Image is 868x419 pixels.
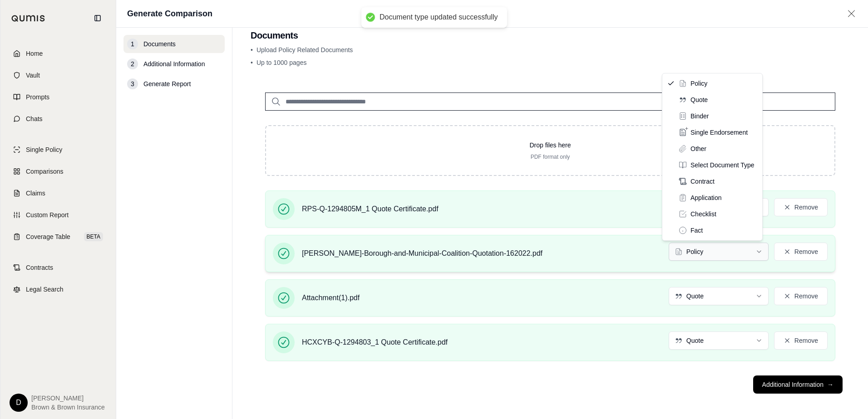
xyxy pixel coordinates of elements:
span: Contract [690,177,715,186]
div: Document type updated successfully [380,13,498,22]
span: Single Endorsement [690,128,748,137]
span: Application [690,193,722,202]
span: Checklist [690,209,716,219]
span: Quote [690,95,708,104]
span: Other [690,144,706,153]
span: Fact [690,226,703,235]
span: Policy [690,79,707,88]
span: Binder [690,112,709,121]
span: Select Document Type [690,161,755,170]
